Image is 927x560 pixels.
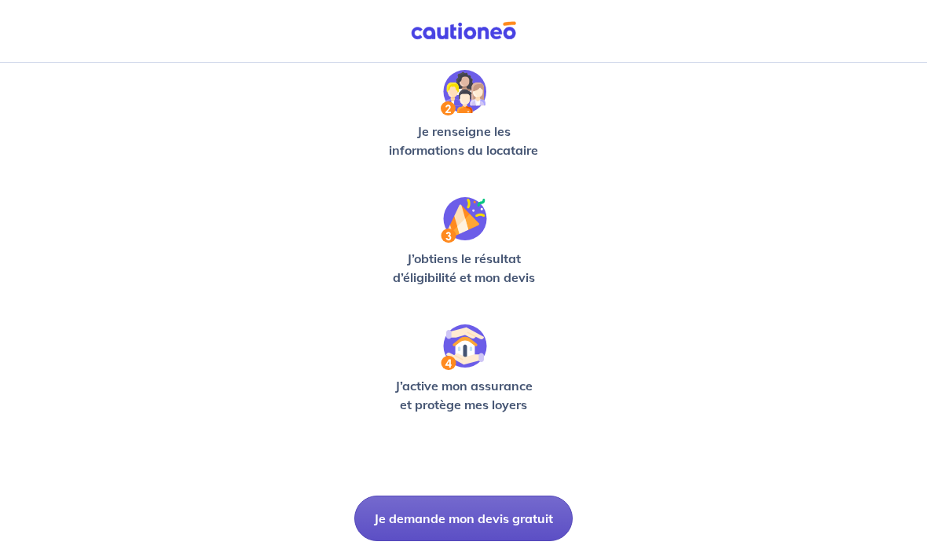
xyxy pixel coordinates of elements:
[441,197,487,243] img: /static/f3e743aab9439237c3e2196e4328bba9/Step-3.svg
[382,249,545,287] p: J’obtiens le résultat d’éligibilité et mon devis
[382,122,545,159] p: Je renseigne les informations du locataire
[441,324,487,370] img: /static/bfff1cf634d835d9112899e6a3df1a5d/Step-4.svg
[354,496,573,541] button: Je demande mon devis gratuit
[405,21,522,41] img: Cautioneo
[441,70,486,115] img: /static/c0a346edaed446bb123850d2d04ad552/Step-2.svg
[382,376,545,414] p: J’active mon assurance et protège mes loyers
